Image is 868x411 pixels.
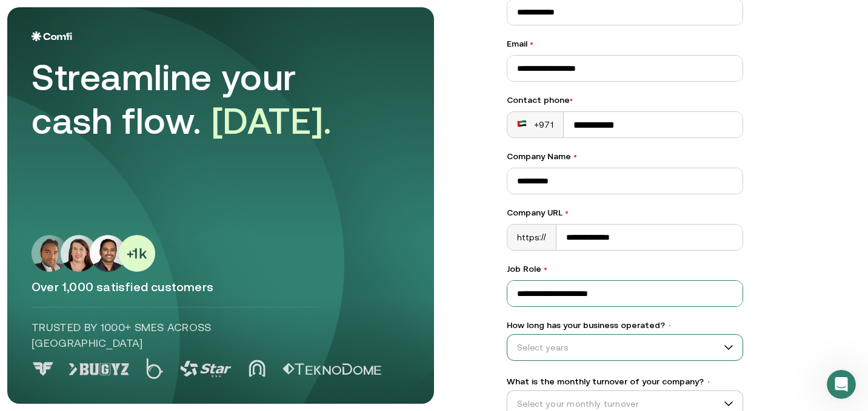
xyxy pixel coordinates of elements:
[544,264,547,274] span: •
[507,38,743,50] label: Email
[706,378,711,386] span: •
[667,321,672,330] span: •
[507,319,743,332] label: How long has your business operated?
[530,39,533,48] span: •
[68,363,129,375] img: Logo 1
[32,279,410,295] p: Over 1,000 satisfied customers
[573,151,577,161] span: •
[507,94,743,107] div: Contact phone
[32,362,55,376] img: Logo 0
[146,358,163,379] img: Logo 2
[32,56,371,143] div: Streamline your cash flow.
[565,208,569,217] span: •
[827,370,856,399] iframe: Intercom live chat
[507,225,556,250] div: https://
[32,320,319,351] p: Trusted by 1000+ SMEs across [GEOGRAPHIC_DATA]
[507,206,743,219] label: Company URL
[249,360,265,377] img: Logo 4
[180,361,232,377] img: Logo 3
[517,119,553,131] div: +971
[282,363,381,375] img: Logo 5
[507,263,743,275] label: Job Role
[507,375,743,388] label: What is the monthly turnover of your company?
[212,100,332,142] span: [DATE].
[507,150,743,163] label: Company Name
[570,95,573,105] span: •
[32,31,72,41] img: Logo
